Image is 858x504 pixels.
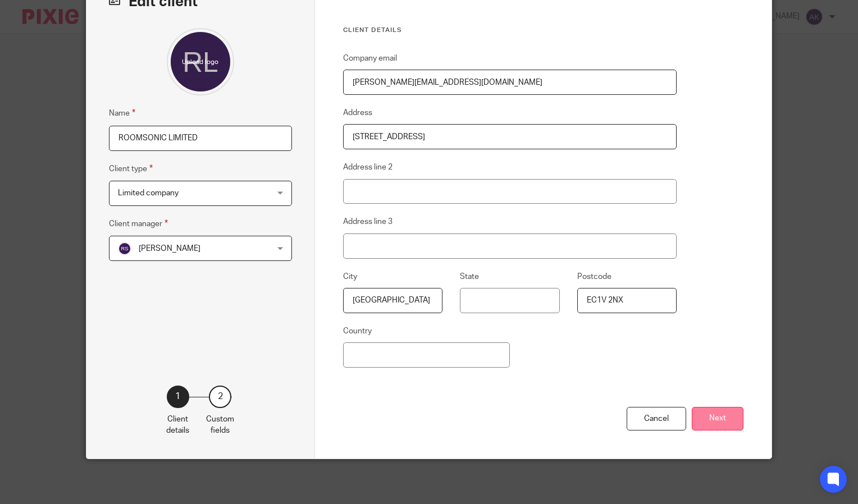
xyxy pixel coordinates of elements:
label: Country [343,326,372,337]
div: 2 [209,386,231,408]
div: Cancel [627,407,686,431]
label: Client type [109,162,153,175]
h3: Client details [343,26,677,35]
label: Address [343,107,372,118]
label: City [343,271,357,282]
label: State [460,271,479,282]
label: Company email [343,53,397,64]
button: Next [692,407,743,431]
label: Client manager [109,217,168,230]
label: Address line 3 [343,216,393,227]
img: svg%3E [118,242,131,255]
div: 1 [167,386,189,408]
p: Client details [166,414,189,437]
label: Postcode [577,271,611,282]
span: Limited company [118,189,179,197]
p: Custom fields [206,414,234,437]
label: Name [109,107,135,120]
span: [PERSON_NAME] [139,245,200,253]
label: Address line 2 [343,162,393,173]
